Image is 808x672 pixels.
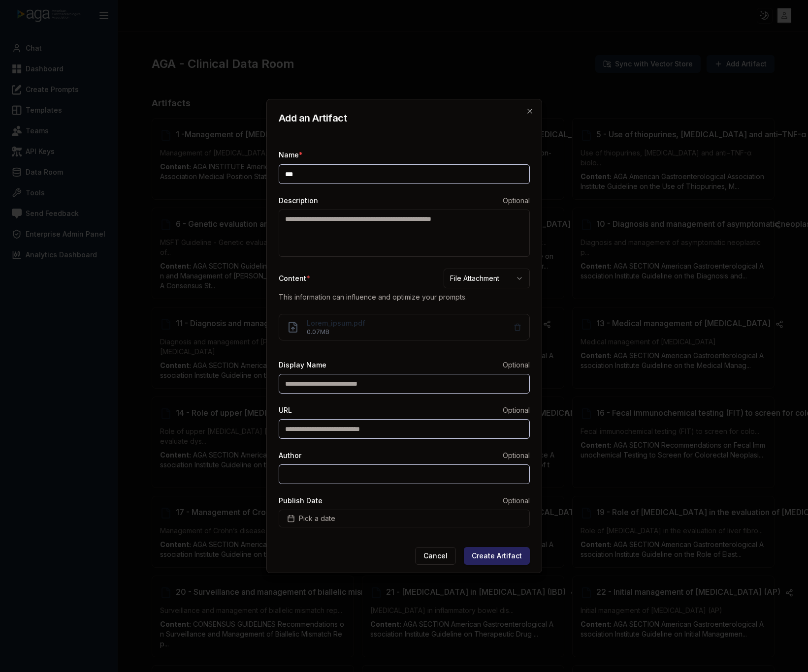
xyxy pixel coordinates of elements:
[279,405,292,415] label: URL
[307,328,365,336] p: 0.07 MB
[279,496,323,506] label: Publish Date
[503,451,530,460] span: Optional
[279,360,326,370] label: Display Name
[307,318,365,328] p: Lorem_ipsum.pdf
[279,151,303,159] label: Name
[464,547,530,565] button: Create Artifact
[279,451,301,460] label: Author
[503,360,530,370] span: Optional
[279,510,530,527] button: Pick a date
[279,292,530,302] p: This information can influence and optimize your prompts.
[503,496,530,506] span: Optional
[503,196,530,206] span: Optional
[299,514,335,523] span: Pick a date
[279,274,310,283] label: Content
[503,405,530,415] span: Optional
[415,547,456,565] button: Cancel
[514,323,521,331] button: delete
[279,196,318,206] label: Description
[279,111,530,125] h2: Add an Artifact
